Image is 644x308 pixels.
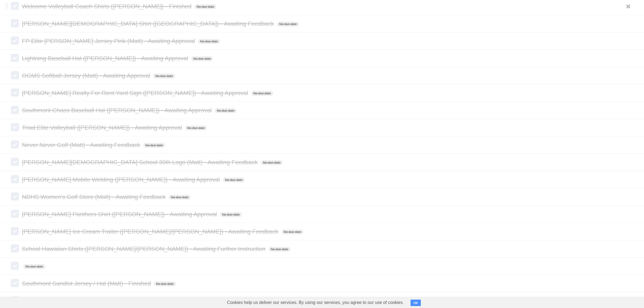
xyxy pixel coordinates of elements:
[269,247,290,252] span: No due date
[411,300,421,306] button: OK
[22,55,190,62] span: Lightning Baseball Hat ([PERSON_NAME]) - Awaiting Approval
[11,89,19,97] label: Done
[22,90,249,96] span: [PERSON_NAME] Realty For Rent Yard Sign ([PERSON_NAME]) - Awaiting Approval
[11,123,19,131] label: Done
[11,19,19,27] label: Done
[282,230,303,234] span: No due date
[22,72,151,79] span: OGMS Softball Jersey (Matt) - Awaiting Approval
[220,212,242,217] span: No due date
[11,158,19,166] label: Done
[22,124,183,131] span: Triad Elite Volleyball ([PERSON_NAME]) - Awaiting Approval
[22,211,218,218] span: [PERSON_NAME] Panthers Shirt ([PERSON_NAME]) - Awaiting Approval
[22,194,167,200] span: NDHS Women's Golf Store (Matt) - Awaiting Feedback
[251,91,273,96] span: No due date
[22,38,196,44] span: FP Elite [PERSON_NAME] Jersey Pink (Matt) - Awaiting Approval
[11,37,19,45] label: Done
[22,20,275,27] span: [PERSON_NAME][DEMOGRAPHIC_DATA] Shirt ([GEOGRAPHIC_DATA]) - Awaiting Feedback
[11,54,19,62] label: Done
[22,107,213,114] span: Southmont Chaos Baseball Hat ([PERSON_NAME]) - Awaiting Approval
[11,244,19,253] label: Done
[11,2,19,10] label: Done
[11,227,19,235] label: Done
[23,264,45,269] span: No due date
[11,175,19,183] label: Done
[215,108,237,113] span: No due date
[261,160,283,165] span: No due date
[22,245,267,252] span: School Hawaiian Shirts ([PERSON_NAME]/[PERSON_NAME]) - Awaiting Further Instruction
[11,192,19,201] label: Done
[22,159,259,166] span: [PERSON_NAME][DEMOGRAPHIC_DATA] School 30th Logo (Matt) - Awaiting Feedback
[153,74,175,78] span: No due date
[185,126,207,130] span: No due date
[222,297,409,308] span: Cookies help us deliver our services. By using our services, you agree to our use of cookies.
[11,210,19,218] label: Done
[154,281,176,286] span: No due date
[11,106,19,114] label: Done
[11,296,19,304] label: Done
[22,228,280,235] span: [PERSON_NAME] Ice Cream Trailer ([PERSON_NAME]/[PERSON_NAME]) - Awaiting Feedback
[191,56,213,61] span: No due date
[22,142,141,148] span: Never Never Golf (Matt) - Awaiting Feedback
[11,71,19,79] label: Done
[22,176,221,183] span: [PERSON_NAME] Mobile Welding ([PERSON_NAME]) - Awaiting Approval
[223,178,245,182] span: No due date
[169,195,191,200] span: No due date
[143,143,165,148] span: No due date
[11,279,19,287] label: Done
[11,140,19,149] label: Done
[194,4,216,9] span: No due date
[11,262,19,270] label: Done
[22,3,193,10] span: Welcome Volleyball Coach Shirts ([PERSON_NAME]) - Finished
[22,280,152,287] span: Southmont Sandlot Jersey / Hat (Matt) - Finished
[277,22,299,27] span: No due date
[198,39,220,44] span: No due date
